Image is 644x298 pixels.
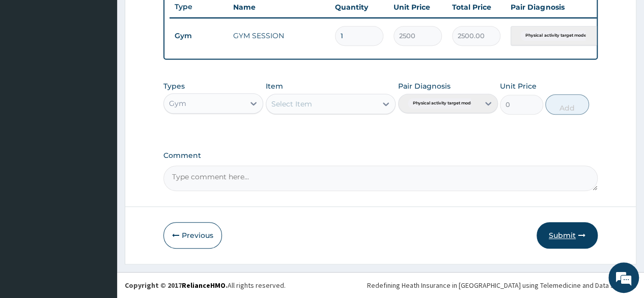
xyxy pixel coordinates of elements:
[163,82,185,91] label: Types
[398,81,451,91] label: Pair Diagnosis
[167,5,191,30] div: Minimize live chat window
[163,222,222,249] button: Previous
[500,81,537,91] label: Unit Price
[125,281,228,290] strong: Copyright © 2017 .
[163,151,598,160] label: Comment
[182,281,226,290] a: RelianceHMO
[117,272,644,298] footer: All rights reserved.
[367,280,636,290] div: Redefining Heath Insurance in [GEOGRAPHIC_DATA] using Telemedicine and Data Science!
[5,194,194,229] textarea: Type your message and hit 'Enter'
[59,86,141,189] span: We're online!
[545,94,589,115] button: Add
[228,25,330,46] td: GYM SESSION
[271,99,312,109] div: Select Item
[19,51,41,76] img: d_794563401_company_1708531726252_794563401
[537,222,598,249] button: Submit
[170,26,228,45] td: Gym
[53,57,171,70] div: Chat with us now
[266,81,283,91] label: Item
[169,98,186,109] div: Gym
